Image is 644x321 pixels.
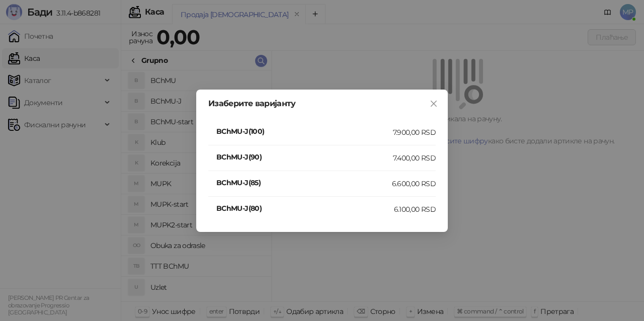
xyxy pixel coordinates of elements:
[430,100,438,108] span: close
[426,100,442,108] span: Close
[216,126,393,137] h4: BChMU-J(100)
[216,177,392,188] h4: BChMU-J(85)
[208,100,436,108] div: Изаберите варијанту
[393,152,436,164] div: 7.400,00 RSD
[392,178,436,189] div: 6.600,00 RSD
[216,151,393,163] h4: BChMU-J(90)
[393,127,436,138] div: 7.900,00 RSD
[394,204,436,215] div: 6.100,00 RSD
[426,96,442,112] button: Close
[216,203,394,214] h4: BChMU-J(80)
